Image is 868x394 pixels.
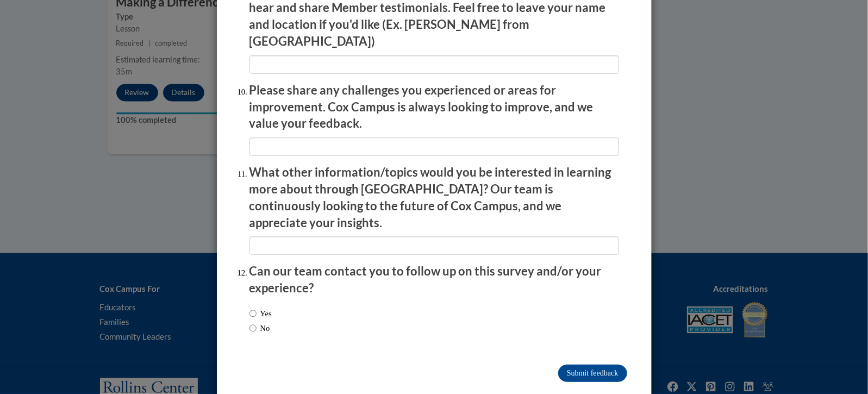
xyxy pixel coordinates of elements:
input: No [249,322,257,334]
label: Yes [249,308,272,320]
p: Please share any challenges you experienced or areas for improvement. Cox Campus is always lookin... [249,82,619,132]
input: Yes [249,308,257,320]
p: What other information/topics would you be interested in learning more about through [GEOGRAPHIC_... [249,164,619,231]
p: Can our team contact you to follow up on this survey and/or your experience? [249,263,619,297]
input: Submit feedback [558,365,627,382]
label: No [249,322,270,334]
